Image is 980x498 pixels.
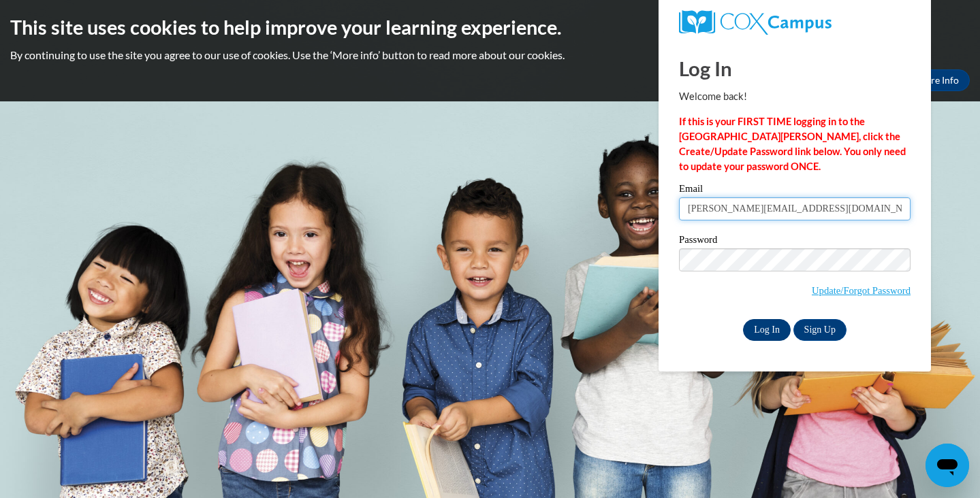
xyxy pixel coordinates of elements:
[679,10,832,35] img: COX Campus
[679,235,911,248] label: Password
[679,10,911,35] a: COX Campus
[679,54,911,82] h1: Log In
[10,14,970,41] h2: This site uses cookies to help improve your learning experience.
[679,184,911,197] label: Email
[679,116,906,172] strong: If this is your FIRST TIME logging in to the [GEOGRAPHIC_DATA][PERSON_NAME], click the Create/Upd...
[743,319,791,341] input: Log In
[926,444,969,487] iframe: Button to launch messaging window
[812,285,911,296] a: Update/Forgot Password
[679,89,911,104] p: Welcome back!
[793,319,847,341] a: Sign Up
[906,69,970,91] a: More Info
[10,48,970,63] p: By continuing to use the site you agree to our use of cookies. Use the ‘More info’ button to read...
